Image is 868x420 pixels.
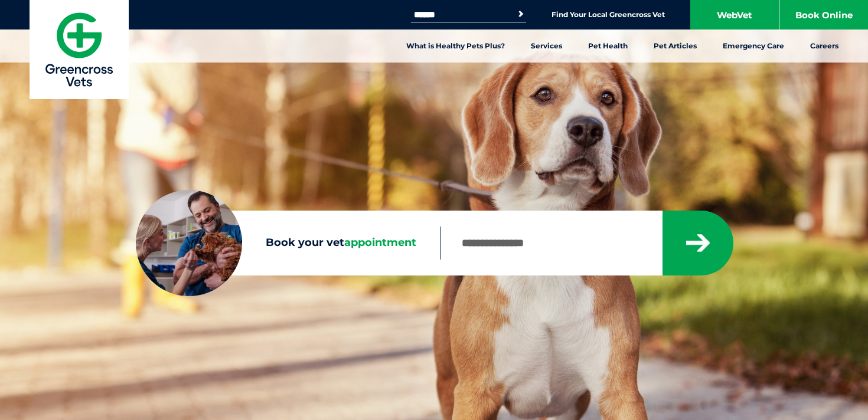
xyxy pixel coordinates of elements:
a: Services [518,29,575,63]
a: Emergency Care [710,29,797,63]
a: What is Healthy Pets Plus? [393,29,518,63]
button: Search [515,8,527,20]
span: appointment [344,236,416,249]
a: Find Your Local Greencross Vet [552,10,665,19]
a: Pet Articles [641,29,710,63]
a: Careers [797,29,851,63]
label: Book your vet [136,234,440,252]
a: Pet Health [575,29,641,63]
